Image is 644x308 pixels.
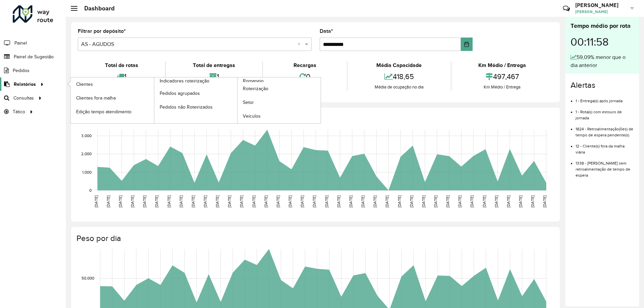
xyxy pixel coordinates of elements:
span: Tático [13,108,25,115]
text: 1,000 [82,170,92,174]
text: [DATE] [106,195,110,207]
div: 0 [265,69,345,84]
text: [DATE] [348,195,353,207]
text: [DATE] [252,195,256,207]
text: [DATE] [239,195,244,207]
text: [DATE] [94,195,98,207]
text: [DATE] [227,195,231,207]
h4: Alertas [571,80,634,90]
text: [DATE] [373,195,377,207]
div: 1 [79,69,163,84]
a: Clientes fora malha [71,91,154,105]
span: Pedidos [13,67,30,74]
text: [DATE] [154,195,159,207]
div: Média de ocupação no dia [349,84,449,90]
text: [DATE] [542,195,547,207]
div: 497,467 [453,69,551,84]
li: 1 - Rota(s) com estouro de jornada [576,104,634,121]
a: Contato Rápido [559,1,574,16]
span: Painel [14,40,27,47]
div: Total de rotas [79,61,163,69]
li: 1824 - Retroalimentação(ões) de tempo de espera pendente(s) [576,121,634,138]
text: [DATE] [494,195,498,207]
div: Km Médio / Entrega [453,61,551,69]
span: Romaneio [243,77,264,84]
div: 1 [167,69,260,84]
span: Veículos [243,113,261,120]
span: Roteirização [243,85,268,92]
a: Pedidos não Roteirizados [154,100,237,114]
li: 12 - Cliente(s) fora da malha viária [576,138,634,155]
span: Clear all [298,40,303,48]
span: Setor [243,99,254,106]
div: Total de entregas [167,61,260,69]
text: 3,000 [81,133,92,138]
text: [DATE] [421,195,426,207]
h2: Dashboard [77,5,115,12]
div: Km Médio / Entrega [453,84,551,90]
text: [DATE] [397,195,401,207]
text: [DATE] [506,195,511,207]
text: 50,000 [82,276,94,281]
div: Média Capacidade [349,61,449,69]
text: [DATE] [288,195,292,207]
a: Pedidos agrupados [154,86,237,100]
label: Data [320,27,333,35]
label: Filtrar por depósito [78,27,126,35]
text: [DATE] [482,195,486,207]
li: 1 - Entrega(s) após jornada [576,93,634,104]
text: [DATE] [433,195,438,207]
text: [DATE] [203,195,207,207]
text: [DATE] [142,195,147,207]
text: [DATE] [361,195,365,207]
text: [DATE] [458,195,462,207]
text: [DATE] [264,195,268,207]
div: 00:11:58 [571,30,634,53]
div: Recargas [265,61,345,69]
span: Clientes [76,81,93,88]
text: [DATE] [312,195,316,207]
text: [DATE] [445,195,450,207]
text: 0 [89,188,92,192]
span: [PERSON_NAME] [575,9,626,15]
text: [DATE] [300,195,304,207]
span: Relatórios [14,81,36,88]
a: Edição tempo atendimento [71,105,154,118]
span: Pedidos agrupados [160,90,200,97]
div: Tempo médio por rota [571,21,634,30]
div: 418,65 [349,69,449,84]
div: 59,09% menor que o dia anterior [571,53,634,69]
text: [DATE] [179,195,183,207]
span: Indicadores roteirização [160,77,209,84]
text: [DATE] [167,195,171,207]
text: [DATE] [336,195,341,207]
text: [DATE] [118,195,122,207]
text: [DATE] [324,195,329,207]
span: Pedidos não Roteirizados [160,104,213,111]
text: [DATE] [191,195,195,207]
text: [DATE] [130,195,135,207]
text: [DATE] [215,195,219,207]
span: Painel de Sugestão [14,53,54,60]
text: 2,000 [81,152,92,156]
a: Clientes [71,77,154,91]
text: [DATE] [530,195,535,207]
a: Indicadores roteirização [71,77,237,123]
a: Roteirização [237,82,321,96]
a: Romaneio [154,77,321,123]
span: Consultas [13,95,34,102]
a: Setor [237,96,321,109]
text: [DATE] [518,195,523,207]
text: [DATE] [276,195,280,207]
span: Clientes fora malha [76,95,116,102]
h4: Peso por dia [76,234,553,243]
a: Veículos [237,110,321,123]
h3: [PERSON_NAME] [575,2,626,8]
text: [DATE] [409,195,414,207]
text: [DATE] [470,195,474,207]
button: Choose Date [461,38,473,51]
text: [DATE] [385,195,389,207]
span: Edição tempo atendimento [76,108,131,115]
li: 1338 - [PERSON_NAME] sem retroalimentação de tempo de espera [576,155,634,178]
